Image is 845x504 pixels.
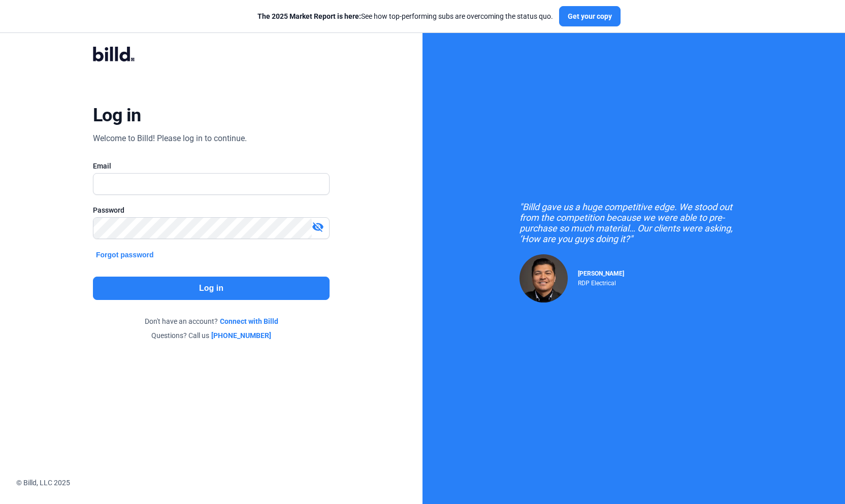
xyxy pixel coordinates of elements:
[257,12,361,20] span: The 2025 Market Report is here:
[93,277,330,300] button: Log in
[93,104,141,126] div: Log in
[257,11,553,21] div: See how top-performing subs are overcoming the status quo.
[519,254,568,303] img: Raul Pacheco
[559,6,621,26] button: Get your copy
[93,330,330,341] div: Questions? Call us
[93,249,157,260] button: Forgot password
[93,205,330,215] div: Password
[519,201,748,244] div: "Billd gave us a huge competitive edge. We stood out from the competition because we were able to...
[93,132,247,145] div: Welcome to Billd! Please log in to continue.
[220,316,278,326] a: Connect with Billd
[578,270,624,277] span: [PERSON_NAME]
[93,161,330,171] div: Email
[93,316,330,326] div: Don't have an account?
[578,277,624,287] div: RDP Electrical
[211,330,271,341] a: [PHONE_NUMBER]
[312,221,324,233] mat-icon: visibility_off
